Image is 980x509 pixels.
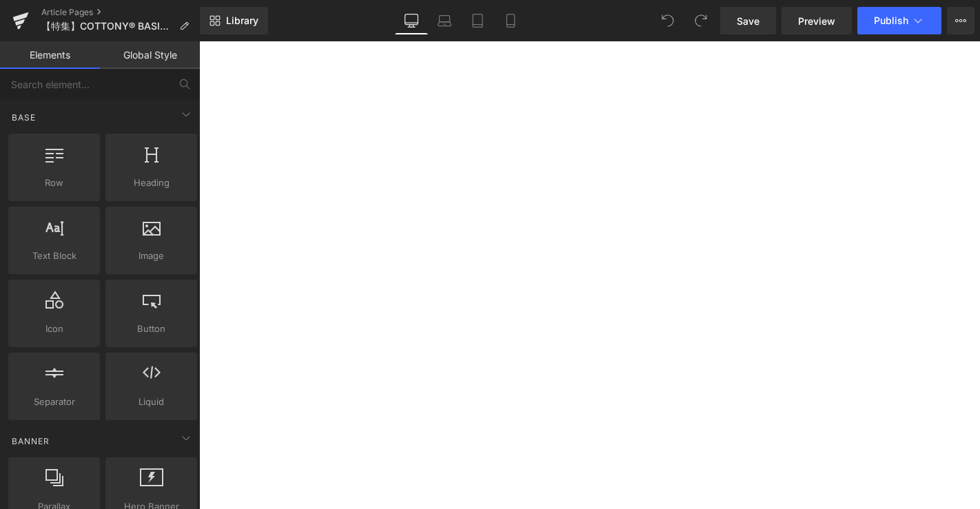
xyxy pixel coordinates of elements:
[12,249,96,263] span: Text Block
[947,7,974,34] button: More
[110,176,193,190] span: Heading
[226,14,258,27] span: Library
[857,7,941,34] button: Publish
[110,395,193,409] span: Liquid
[100,41,200,69] a: Global Style
[200,7,268,34] a: New Library
[12,322,96,336] span: Icon
[110,249,193,263] span: Image
[798,14,835,28] span: Preview
[874,15,908,26] span: Publish
[687,7,715,34] button: Redo
[494,7,527,34] a: Mobile
[461,7,494,34] a: Tablet
[10,435,51,448] span: Banner
[110,322,193,336] span: Button
[12,176,96,190] span: Row
[654,7,682,34] button: Undo
[782,7,852,34] a: Preview
[12,395,96,409] span: Separator
[10,111,37,124] span: Base
[41,7,200,18] a: Article Pages
[737,14,759,28] span: Save
[41,21,174,32] span: 【特集】COTTONY® BASIC SWEATのご紹介
[428,7,461,34] a: Laptop
[395,7,428,34] a: Desktop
